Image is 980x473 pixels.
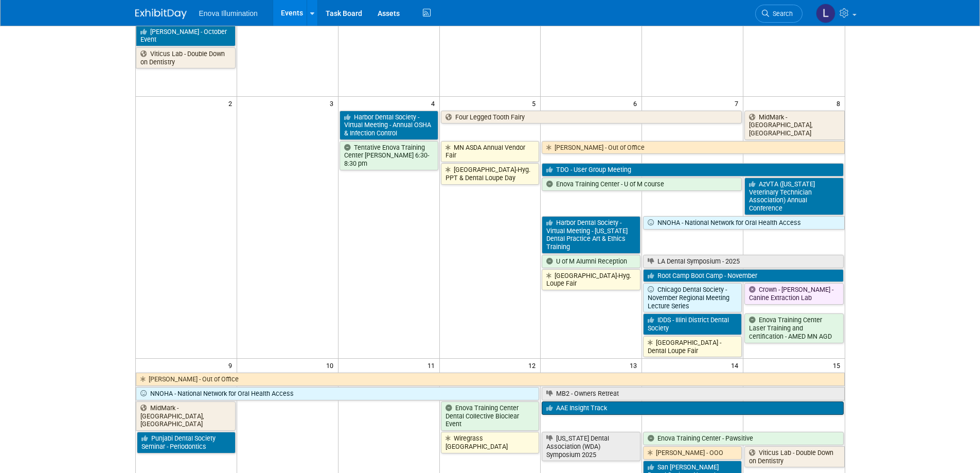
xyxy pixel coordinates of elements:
a: Enova Training Center - Pawsitive [643,432,843,445]
a: MN ASDA Annual Vendor Fair [441,141,540,162]
span: 8 [835,97,845,110]
a: MB2 - Owners Retreat [542,387,844,400]
span: 3 [329,97,338,110]
a: Search [755,5,803,23]
span: Search [769,10,793,17]
a: AzVTA ([US_STATE] Veterinary Technician Association) Annual Conference [744,178,843,215]
a: LA Dental Symposium - 2025 [643,255,843,268]
a: Harbor Dental Society - Virtual Meeting - [US_STATE] Dental Practice Art & Ethics Training [542,216,640,254]
a: Punjabi Dental Society Seminar - Periodontics [137,432,236,453]
span: 10 [325,359,338,372]
img: ExhibitDay [135,9,187,19]
a: Harbor Dental Society - Virtual Meeting - Annual OSHA & Infection Control [340,111,438,140]
span: 13 [629,359,642,372]
span: 15 [832,359,845,372]
a: MidMark - [GEOGRAPHIC_DATA], [GEOGRAPHIC_DATA] [744,111,844,140]
a: Enova Training Center Dental Collective Bioclear Event [441,401,540,431]
span: 12 [527,359,540,372]
a: Chicago Dental Society - November Regional Meeting Lecture Series [643,283,742,312]
a: [GEOGRAPHIC_DATA] - Dental Loupe Fair [643,336,742,357]
a: [PERSON_NAME] - Out of Office [136,373,845,386]
a: [PERSON_NAME] - October Event [136,25,236,46]
a: TDO - User Group Meeting [542,163,843,177]
a: NNOHA - National Network for Oral Health Access [136,387,540,400]
span: 6 [632,97,642,110]
a: [PERSON_NAME] - OOO [643,446,742,460]
span: 5 [531,97,540,110]
a: IDDS - Illini District Dental Society [643,313,742,335]
a: [GEOGRAPHIC_DATA]-Hyg. PPT & Dental Loupe Day [441,163,540,184]
span: Enova Illumination [199,9,258,17]
a: [US_STATE] Dental Association (WDA) Symposium 2025 [542,432,640,461]
a: Tentative Enova Training Center [PERSON_NAME] 6:30-8:30 pm [340,141,438,170]
a: MidMark - [GEOGRAPHIC_DATA], [GEOGRAPHIC_DATA] [136,401,236,431]
a: [GEOGRAPHIC_DATA]-Hyg. Loupe Fair [542,269,640,290]
a: Crown - [PERSON_NAME] - Canine Extraction Lab [744,283,843,304]
span: 11 [426,359,439,372]
span: 4 [430,97,439,110]
a: Viticus Lab - Double Down on Dentistry [136,47,236,68]
a: Wiregrass [GEOGRAPHIC_DATA] [441,432,540,453]
a: NNOHA - National Network for Oral Health Access [643,216,844,230]
a: Viticus Lab - Double Down on Dentistry [744,446,844,467]
img: Lucas Mlinarcik [816,4,835,23]
a: AAE Insight Track [542,401,843,415]
span: 9 [227,359,237,372]
a: U of M Alumni Reception [542,255,640,268]
a: Enova Training Center - U of M course [542,178,742,191]
a: Root Camp Boot Camp - November [643,269,843,283]
a: Enova Training Center Laser Training and certification - AMED MN AGD [744,313,843,343]
span: 14 [730,359,743,372]
span: 2 [227,97,237,110]
span: 7 [734,97,743,110]
a: [PERSON_NAME] - Out of Office [542,141,844,154]
a: Four Legged Tooth Fairy [441,111,742,124]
